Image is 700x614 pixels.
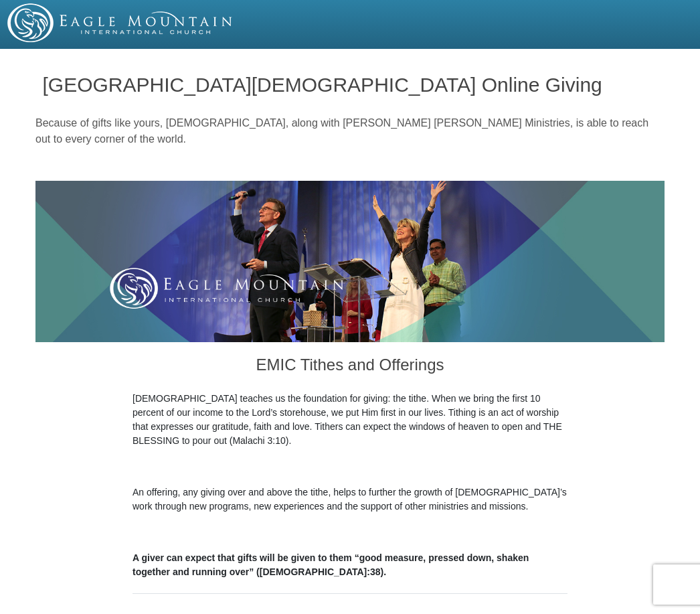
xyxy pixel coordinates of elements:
[7,3,234,42] img: EMIC
[133,485,567,514] p: An offering, any giving over and above the tithe, helps to further the growth of [DEMOGRAPHIC_DAT...
[133,552,529,577] b: A giver can expect that gifts will be given to them “good measure, pressed down, shaken together ...
[35,115,665,147] p: Because of gifts like yours, [DEMOGRAPHIC_DATA], along with [PERSON_NAME] [PERSON_NAME] Ministrie...
[133,392,567,448] p: [DEMOGRAPHIC_DATA] teaches us the foundation for giving: the tithe. When we bring the first 10 pe...
[43,74,658,96] h1: [GEOGRAPHIC_DATA][DEMOGRAPHIC_DATA] Online Giving
[133,342,567,392] h3: EMIC Tithes and Offerings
